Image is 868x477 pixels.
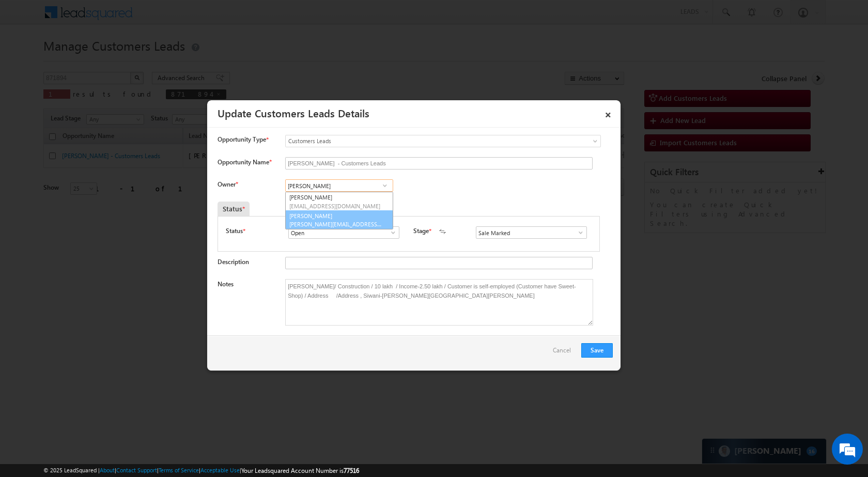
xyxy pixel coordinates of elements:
[100,467,115,473] a: About
[18,54,43,68] img: d_60004797649_company_0_60004797649
[286,192,393,211] a: [PERSON_NAME]
[413,226,429,236] label: Stage
[285,179,393,192] input: Type to Search
[241,467,359,474] span: Your Leadsquared Account Number is
[553,343,576,363] a: Cancel
[218,105,369,120] a: Update Customers Leads Details
[289,220,382,228] span: [PERSON_NAME][EMAIL_ADDRESS][PERSON_NAME][DOMAIN_NAME]
[581,343,613,358] button: Save
[378,180,391,191] a: Show All Items
[384,227,397,238] a: Show All Items
[218,202,250,216] div: Status
[286,136,559,146] span: Customers Leads
[218,180,238,188] label: Owner
[54,54,174,68] div: Chat with us now
[288,226,399,239] input: Type to Search
[218,280,234,288] label: Notes
[285,210,393,230] a: [PERSON_NAME]
[169,5,194,30] div: Minimize live chat window
[476,226,587,239] input: Type to Search
[571,227,584,238] a: Show All Items
[159,467,199,473] a: Terms of Service
[141,318,188,332] em: Start Chat
[226,226,243,236] label: Status
[218,135,266,144] span: Opportunity Type
[218,158,271,166] label: Opportunity Name
[289,202,382,210] span: [EMAIL_ADDRESS][DOMAIN_NAME]
[13,96,189,310] textarea: Type your message and hit 'Enter'
[599,104,617,122] a: ×
[43,466,359,475] span: © 2025 LeadSquared | | | | |
[285,135,601,147] a: Customers Leads
[344,467,359,474] span: 77516
[116,467,157,473] a: Contact Support
[200,467,240,473] a: Acceptable Use
[218,258,249,266] label: Description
